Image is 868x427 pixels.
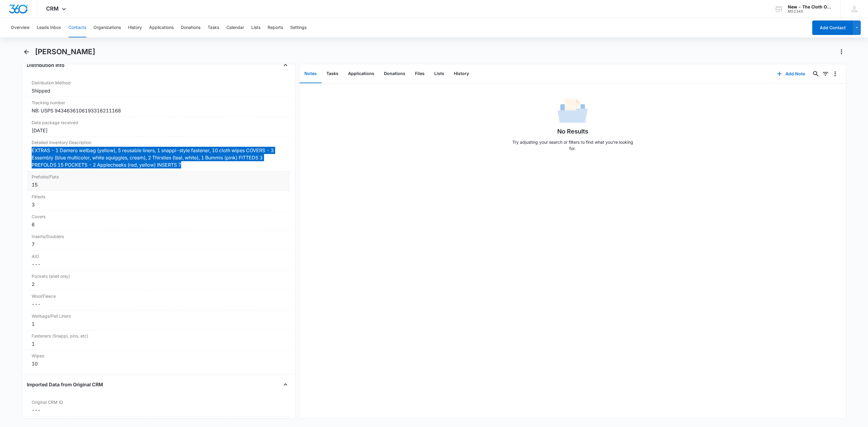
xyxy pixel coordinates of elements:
[32,353,285,359] label: Wipes
[93,18,121,37] button: Organizations
[322,64,343,83] button: Tasks
[27,397,290,416] div: Original CRM ID---
[32,340,285,347] div: 1
[32,99,285,106] label: Tracking number
[300,64,322,83] button: Notes
[32,253,285,259] label: AIO
[27,350,290,370] div: Wipes10
[788,5,832,9] div: account name
[181,18,200,37] button: Donations
[35,47,95,56] h1: [PERSON_NAME]
[812,20,853,35] button: Add Contact
[281,60,290,70] button: Close
[32,300,285,308] dd: ---
[27,61,64,69] h4: Distribution Info
[27,330,290,350] div: Fasteners (Snappi, pins, etc)1
[788,9,832,14] div: account id
[27,271,290,290] div: Pockets (shell only)2
[11,18,30,37] button: Overview
[226,18,244,37] button: Calendar
[557,127,588,136] h1: No Results
[27,251,290,271] div: AIO---
[410,64,429,83] button: Files
[32,360,285,367] div: 10
[32,233,285,240] label: Inserts/Doublers
[449,64,474,83] button: History
[32,261,285,268] dd: ---
[830,69,840,79] button: Overflow Menu
[281,380,290,389] button: Close
[32,119,285,126] label: Date package received
[27,290,290,310] div: Wool/Fleece---
[32,407,285,414] dd: ---
[27,117,290,137] div: Date package received[DATE]
[27,381,103,388] h4: Imported Data from Original CRM
[32,181,285,188] div: 15
[251,18,260,37] button: Lists
[32,147,285,168] div: EXTRAS - 1 Damero wetbag (yellow), 5 reusable liners, 1 snappi-style fastener, 10 cloth wipes COV...
[27,97,290,117] div: Tracking numberNB: USPS 9434636106193316211168
[32,293,285,299] label: Wool/Fleece
[32,333,285,339] label: Fasteners (Snappi, pins, etc)
[429,64,449,83] button: Lists
[68,18,86,37] button: Contacts
[32,193,285,200] label: Fitteds
[32,174,285,180] label: Prefolds/Flats
[32,87,285,94] div: Shipped
[32,241,285,248] div: 7
[32,127,285,134] div: [DATE]
[27,171,290,191] div: Prefolds/Flats15
[837,47,846,57] button: Actions
[37,18,61,37] button: Leads Inbox
[821,69,830,79] button: Filters
[27,191,290,211] div: Fitteds3
[32,313,285,319] label: Wetbags/Pail Liners
[32,201,285,208] div: 3
[22,47,31,57] button: Back
[27,231,290,251] div: Inserts/Doublers7
[32,107,285,114] div: NB: USPS 9434636106193316211168
[32,320,285,328] div: 1
[32,221,285,228] div: 6
[27,310,290,330] div: Wetbags/Pail Liners1
[32,281,285,288] div: 2
[27,77,290,97] div: Distribution MethodShipped
[32,139,285,146] label: Detailed Inventory Description
[558,97,588,127] img: No Data
[771,67,811,81] button: Add Note
[32,80,285,86] label: Distribution Method
[268,18,283,37] button: Reports
[208,18,219,37] button: Tasks
[32,213,285,220] label: Covers
[27,137,290,171] div: Detailed Inventory DescriptionEXTRAS - 1 Damero wetbag (yellow), 5 reusable liners, 1 snappi-styl...
[343,64,379,83] button: Applications
[149,18,174,37] button: Applications
[32,273,285,279] label: Pockets (shell only)
[379,64,410,83] button: Donations
[46,5,59,12] span: CRM
[128,18,142,37] button: History
[32,399,285,405] label: Original CRM ID
[27,211,290,231] div: Covers6
[811,69,821,79] button: Search...
[290,18,307,37] button: Settings
[509,139,636,152] p: Try adjusting your search or filters to find what you’re looking for.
